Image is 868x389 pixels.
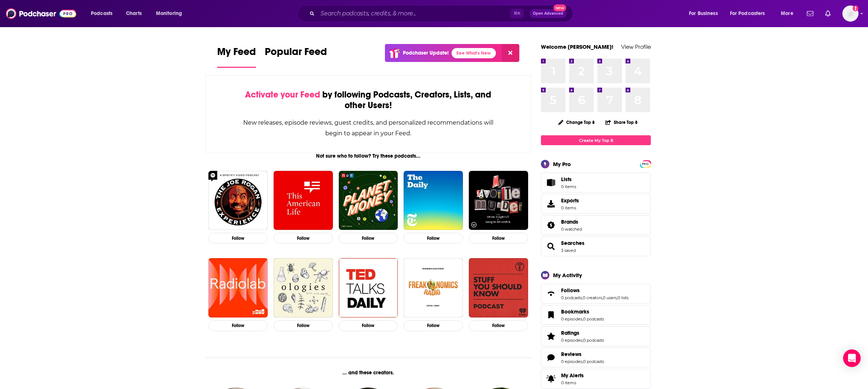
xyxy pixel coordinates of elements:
[208,258,268,318] img: Radiolab
[561,308,589,315] span: Bookmarks
[274,233,333,243] button: Follow
[541,194,651,214] a: Exports
[541,173,651,192] a: Lists
[151,8,192,19] button: open menu
[242,117,494,139] div: New releases, episode reviews, guest credits, and personalized recommendations will begin to appe...
[217,45,256,62] span: My Feed
[541,305,651,325] span: Bookmarks
[265,45,327,68] a: Popular Feed
[561,308,604,315] a: Bookmarks
[404,320,463,331] button: Follow
[86,8,122,19] button: open menu
[561,184,576,189] span: 0 items
[339,171,398,230] img: Planet Money
[541,43,613,50] a: Welcome [PERSON_NAME]!
[822,7,834,20] a: Show notifications dropdown
[404,258,463,318] img: Freakonomics Radio
[553,4,567,11] span: New
[156,8,182,19] span: Monitoring
[544,220,558,230] a: Brands
[533,12,563,15] span: Open Advanced
[684,8,727,19] button: open menu
[274,258,333,318] a: Ologies with Alie Ward
[541,215,651,235] span: Brands
[776,8,802,19] button: open menu
[544,289,558,299] a: Follows
[6,7,76,21] a: Podchaser - Follow, Share and Rate Podcasts
[544,352,558,363] a: Reviews
[544,199,558,209] span: Exports
[561,219,582,225] a: Brands
[469,171,528,230] img: My Favorite Murder with Karen Kilgariff and Georgia Hardstark
[469,320,528,331] button: Follow
[469,258,528,318] img: Stuff You Should Know
[541,135,651,145] a: Create My Top 8
[583,316,604,322] a: 0 podcasts
[126,8,142,19] span: Charts
[554,118,599,127] button: Change Top 8
[561,227,582,232] a: 0 watched
[544,331,558,341] a: Ratings
[404,171,463,230] a: The Daily
[561,338,582,343] a: 0 episodes
[621,43,651,50] a: View Profile
[561,176,576,183] span: Lists
[561,219,578,225] span: Brands
[617,295,617,300] span: ,
[561,351,604,357] a: Reviews
[561,316,582,322] a: 0 episodes
[339,233,398,243] button: Follow
[561,380,584,385] span: 0 items
[561,287,580,294] span: Follows
[842,5,858,22] button: Show profile menu
[541,236,651,256] span: Searches
[304,5,580,22] div: Search podcasts, credits, & more...
[245,89,320,100] span: Activate your Feed
[843,349,861,367] div: Open Intercom Messenger
[583,295,602,300] a: 0 creators
[541,348,651,367] span: Reviews
[208,171,268,230] img: The Joe Rogan Experience
[561,372,584,379] span: My Alerts
[274,171,333,230] img: This American Life
[583,359,604,364] a: 0 podcasts
[339,320,398,331] button: Follow
[853,5,858,11] svg: Add a profile image
[541,326,651,346] span: Ratings
[561,351,582,357] span: Reviews
[469,233,528,243] button: Follow
[91,8,112,19] span: Podcasts
[541,369,651,389] a: My Alerts
[242,89,494,111] div: by following Podcasts, Creators, Lists, and other Users!
[205,370,531,376] div: ... and these creators.
[544,241,558,252] a: Searches
[603,295,617,300] a: 0 users
[561,287,628,294] a: Follows
[583,338,604,343] a: 0 podcasts
[121,8,146,19] a: Charts
[602,295,603,300] span: ,
[205,153,531,159] div: Not sure who to follow? Try these podcasts...
[541,284,651,304] span: Follows
[605,115,638,129] button: Share Top 8
[318,8,510,19] input: Search podcasts, credits, & more...
[641,161,650,166] a: PRO
[730,8,765,19] span: For Podcasters
[561,359,582,364] a: 0 episodes
[842,5,858,22] span: Logged in as mdaniels
[561,248,576,253] a: 3 saved
[530,9,567,18] button: Open AdvancedNew
[725,8,776,19] button: open menu
[689,8,718,19] span: For Business
[804,7,816,20] a: Show notifications dropdown
[553,272,582,279] div: My Activity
